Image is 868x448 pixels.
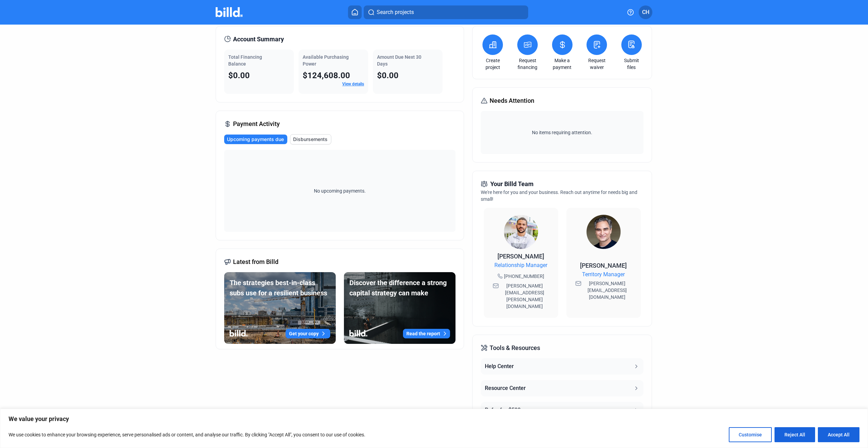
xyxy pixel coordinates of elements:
[485,362,514,370] div: Help Center
[481,402,643,418] button: Refer for $500
[349,278,450,298] div: Discover the difference a strong capital strategy can make
[483,129,640,136] span: No items requiring attention.
[342,82,364,86] a: View details
[494,261,547,269] span: Relationship Manager
[228,71,250,80] span: $0.00
[497,253,544,260] span: [PERSON_NAME]
[377,8,414,16] span: Search projects
[228,54,262,67] span: Total Financing Balance
[293,136,328,143] span: Disbursements
[230,278,330,298] div: The strategies best-in-class subs use for a resilient business
[481,57,505,71] a: Create project
[377,71,399,80] span: $0.00
[481,190,637,202] span: We're here for you and your business. Reach out anytime for needs big and small!
[290,134,331,144] button: Disbursements
[818,427,859,442] button: Accept All
[403,329,450,338] button: Read the report
[490,343,540,353] span: Tools & Resources
[639,5,652,19] button: CH
[550,57,574,71] a: Make a payment
[729,427,772,442] button: Customise
[580,262,627,269] span: [PERSON_NAME]
[233,257,278,267] span: Latest from Billd
[224,135,287,144] button: Upcoming payments due
[303,71,350,80] span: $124,608.00
[585,57,609,71] a: Request waiver
[9,415,859,423] p: We value your privacy
[504,273,544,280] span: [PHONE_NUMBER]
[620,57,643,71] a: Submit files
[583,280,632,300] span: [PERSON_NAME][EMAIL_ADDRESS][DOMAIN_NAME]
[490,179,534,189] span: Your Billd Team
[516,57,539,71] a: Request financing
[309,187,370,194] span: No upcoming payments.
[485,384,526,392] div: Resource Center
[233,119,280,129] span: Payment Activity
[481,358,643,375] button: Help Center
[227,136,284,143] span: Upcoming payments due
[286,329,330,338] button: Get your copy
[490,96,534,106] span: Needs Attention
[216,7,243,17] img: Billd Company Logo
[485,406,521,414] div: Refer for $500
[775,427,815,442] button: Reject All
[582,270,625,279] span: Territory Manager
[9,431,365,439] p: We use cookies to enhance your browsing experience, serve personalised ads or content, and analys...
[504,215,538,249] img: Relationship Manager
[233,34,284,44] span: Account Summary
[481,380,643,396] button: Resource Center
[364,5,528,19] button: Search projects
[377,54,421,67] span: Amount Due Next 30 Days
[587,215,621,249] img: Territory Manager
[303,54,349,67] span: Available Purchasing Power
[642,8,649,16] span: CH
[500,282,549,310] span: [PERSON_NAME][EMAIL_ADDRESS][PERSON_NAME][DOMAIN_NAME]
